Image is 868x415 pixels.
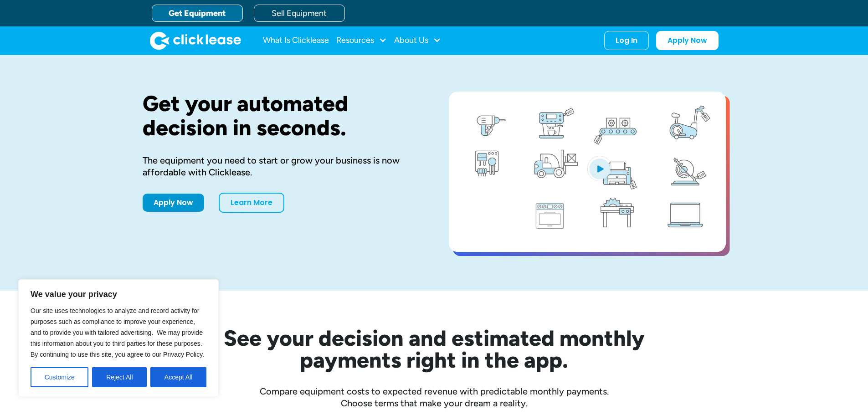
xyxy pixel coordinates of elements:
[656,31,719,50] a: Apply Now
[92,367,147,387] button: Reject All
[616,36,637,45] div: Log In
[394,31,441,50] div: About Us
[31,289,206,300] p: We value your privacy
[31,307,204,358] span: Our site uses technologies to analyze and record activity for purposes such as compliance to impr...
[150,31,241,50] img: Clicklease logo
[152,5,243,22] a: Get Equipment
[143,92,420,140] h1: Get your automated decision in seconds.
[449,92,726,252] a: open lightbox
[254,5,345,22] a: Sell Equipment
[31,367,88,387] button: Customize
[219,193,284,213] a: Learn More
[150,367,206,387] button: Accept All
[143,154,420,178] div: The equipment you need to start or grow your business is now affordable with Clicklease.
[587,156,612,181] img: Blue play button logo on a light blue circular background
[150,31,241,50] a: home
[336,31,387,50] div: Resources
[18,279,219,397] div: We value your privacy
[143,194,204,212] a: Apply Now
[263,31,329,50] a: What Is Clicklease
[179,327,689,371] h2: See your decision and estimated monthly payments right in the app.
[143,385,726,409] div: Compare equipment costs to expected revenue with predictable monthly payments. Choose terms that ...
